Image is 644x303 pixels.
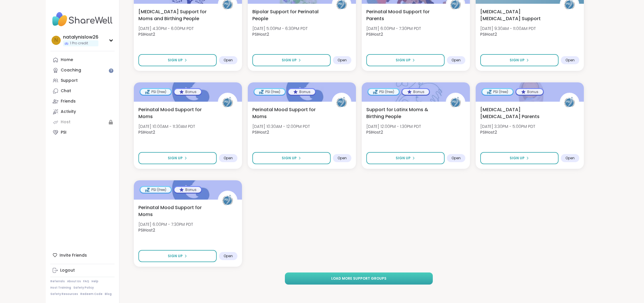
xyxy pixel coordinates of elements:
iframe: Spotlight [109,68,113,73]
span: Bipolar Support for Perinatal People [252,8,325,22]
button: Sign Up [252,152,331,164]
button: Sign Up [252,54,331,66]
a: Home [50,55,115,65]
span: [MEDICAL_DATA] [MEDICAL_DATA] Parents [480,106,553,120]
img: PSIHost2 [561,94,578,111]
a: Activity [50,107,115,117]
span: Open [565,156,575,160]
span: [DATE] 10:30AM - 12:00PM PDT [252,124,310,129]
a: Help [92,279,98,283]
span: [DATE] 6:00PM - 7:30PM PDT [138,221,193,227]
a: Chat [50,86,115,96]
b: PSIHost2 [252,31,269,37]
a: Referrals [50,279,65,283]
span: Sign Up [396,58,411,63]
a: Host [50,117,115,127]
div: PSI (free) [140,187,171,193]
img: ShareWell Nav Logo [50,9,115,29]
div: Friends [61,99,76,104]
b: PSIHost2 [138,31,155,37]
b: PSIHost2 [366,129,383,135]
div: Invite Friends [50,250,115,260]
span: Load more support groups [331,276,386,281]
span: Open [224,156,233,160]
div: Coaching [61,67,81,73]
span: Perinatal Mood Support for Parents [366,8,439,22]
div: Chat [61,88,71,94]
span: Sign Up [168,156,183,161]
span: Perinatal Mood Support for Moms [138,106,212,120]
a: Safety Resources [50,292,78,296]
img: PSIHost2 [219,94,237,111]
span: Sign Up [396,156,411,161]
a: Friends [50,96,115,107]
b: PSIHost2 [138,227,155,233]
div: Bonus [174,187,201,193]
span: Open [451,58,461,63]
button: Sign Up [366,54,445,66]
div: PSI (free) [368,89,399,95]
span: Support for Latinx Moms & Birthing People [366,106,439,120]
span: Open [224,254,233,258]
button: Sign Up [138,54,217,66]
div: Bonus [288,89,315,95]
div: Bonus [402,89,429,95]
span: [DATE] 4:30PM - 6:00PM PDT [138,26,194,31]
b: PSIHost2 [480,31,497,37]
span: [DATE] 5:00PM - 6:30PM PDT [252,26,308,31]
div: Bonus [174,89,201,95]
span: n [54,37,58,44]
div: Logout [60,268,75,273]
span: Sign Up [282,58,297,63]
span: Sign Up [168,58,183,63]
span: [DATE] 12:00PM - 1:30PM PDT [366,124,421,129]
div: PSI [61,130,66,135]
div: PSI (free) [254,89,285,95]
div: Activity [61,109,76,115]
button: Sign Up [138,152,217,164]
span: [DATE] 3:30PM - 5:00PM PDT [480,124,535,129]
a: About Us [67,279,81,283]
button: Sign Up [366,152,445,164]
a: PSI [50,127,115,138]
div: natalynislow26 [63,34,98,40]
img: PSIHost2 [333,94,350,111]
button: Sign Up [138,250,217,262]
b: PSIHost2 [480,129,497,135]
span: Sign Up [168,253,183,259]
span: [MEDICAL_DATA] Support for Moms and Birthing People [138,8,212,22]
a: Coaching [50,65,115,75]
span: [DATE] 9:30AM - 11:00AM PDT [480,26,536,31]
span: Open [451,156,461,160]
a: Support [50,75,115,86]
span: [DATE] 10:00AM - 11:30AM PDT [138,124,195,129]
img: PSIHost2 [219,192,237,209]
a: Blog [105,292,112,296]
div: Support [61,78,78,84]
b: PSIHost2 [252,129,269,135]
b: PSIHost2 [366,31,383,37]
span: Open [338,156,347,160]
span: Perinatal Mood Support for Moms [138,204,212,218]
a: Host Training [50,286,71,290]
div: Home [61,57,73,63]
span: [DATE] 6:00PM - 7:30PM PDT [366,26,421,31]
a: Logout [50,265,115,276]
a: FAQ [83,279,89,283]
button: Sign Up [480,152,559,164]
span: Perinatal Mood Support for Moms [252,106,325,120]
button: Sign Up [480,54,559,66]
span: Open [224,58,233,63]
span: Sign Up [510,58,525,63]
a: Redeem Code [80,292,102,296]
span: Open [338,58,347,63]
span: 1 Pro credit [70,41,88,46]
div: Bonus [516,89,543,95]
div: PSI (free) [482,89,513,95]
b: PSIHost2 [138,129,155,135]
span: Open [565,58,575,63]
a: Safety Policy [73,286,94,290]
div: Host [61,119,71,125]
span: [MEDICAL_DATA] [MEDICAL_DATA] Support [480,8,553,22]
div: PSI (free) [140,89,171,95]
